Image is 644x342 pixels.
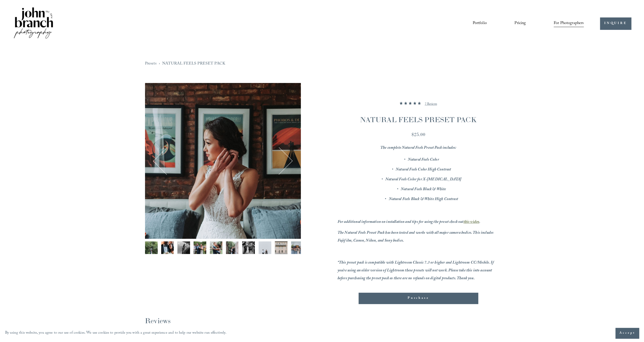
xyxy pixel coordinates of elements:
button: Image 3 of 12 [177,241,190,254]
button: Next [267,149,291,173]
em: Natural Feels Color for X-[MEDICAL_DATA] [385,176,461,183]
button: Image 8 of 12 [259,241,271,254]
a: NATURAL FEELS PRESET PACK [162,60,225,67]
p: By using this website, you agree to our use of cookies. We use cookies to provide you with a grea... [5,330,226,337]
a: folder dropdown [554,19,584,28]
em: *This preset pack is compatible with Lightroom Classic 7.3 or higher and Lightroom CC/Mobile. If ... [338,260,494,282]
button: Image 9 of 12 [275,241,287,254]
button: Image 6 of 12 [226,241,239,254]
img: DSCF9013.jpg [226,241,239,254]
p: 7 Reviews [425,101,437,107]
h2: Reviews [145,316,499,326]
em: Natural Feels Black & White [401,186,446,193]
div: Purchase [363,296,474,301]
em: . [479,219,480,226]
button: Image 10 of 12 [291,241,304,254]
em: Natural Feels Color [408,157,439,163]
em: Natural Feels Black & White High Contrast [389,196,458,203]
img: lightroom-presets-natural-look.jpg [145,241,158,254]
button: Previous [155,149,179,173]
div: Gallery thumbnails [145,241,301,256]
a: 7 Reviews [425,98,437,110]
button: Image 1 of 12 [145,241,158,254]
button: Image 2 of 12 [161,241,174,254]
img: DSCF8358.jpg [291,241,304,254]
img: John Branch IV Photography [13,6,54,40]
button: Accept [615,328,639,338]
img: DSCF7340.jpg [275,241,287,254]
img: FUJ15149.jpg [242,241,255,254]
img: best-lightroom-preset-natural-look.jpg [210,241,222,254]
div: Purchase [359,293,478,304]
img: raleigh-wedding-photographer.jpg [177,241,190,254]
a: INQUIRE [600,17,631,30]
span: Accept [619,331,635,336]
h1: NATURAL FEELS PRESET PACK [338,115,499,125]
div: 4.6 average product rating [145,316,499,337]
img: DSCF8972.jpg [161,241,174,254]
a: this video [463,219,479,226]
em: The complete Natural Feels Preset Pack includes: [380,145,456,152]
div: $25.00 [338,131,499,138]
button: Image 7 of 12 [242,241,255,254]
section: Gallery [145,83,301,291]
span: For Photographers [554,19,584,27]
em: The Natural Feels Preset Pack has been tested and works with all major camera bodies. This includ... [338,230,494,244]
img: FUJ14832.jpg [145,83,301,239]
em: For additional information on installation and tips for using the preset check out [338,219,464,226]
img: FUJ18856 copy.jpg [259,241,271,254]
em: Natural Feels Color High Contrast [396,166,451,173]
img: best-outdoor-north-carolina-wedding-photos.jpg [194,241,206,254]
a: Pricing [514,19,526,28]
button: Image 5 of 12 [210,241,222,254]
a: Presets [145,60,157,67]
a: Portfolio [472,19,487,28]
button: Image 4 of 12 [194,241,206,254]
